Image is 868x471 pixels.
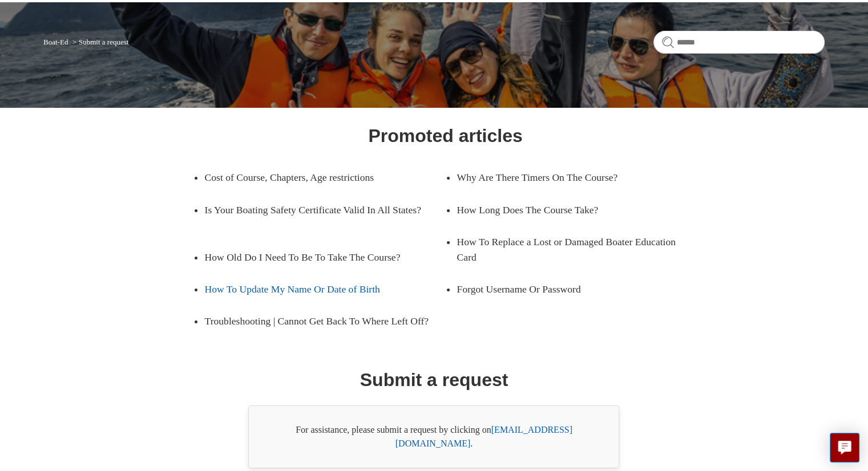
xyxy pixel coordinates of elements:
div: For assistance, please submit a request by clicking on . [248,405,619,468]
a: Boat-Ed [43,38,68,46]
a: Cost of Course, Chapters, Age restrictions [204,161,428,193]
a: Troubleshooting | Cannot Get Back To Where Left Off? [204,305,445,337]
a: Forgot Username Or Password [457,273,680,305]
button: Live chat [830,433,859,462]
li: Submit a request [70,38,129,46]
a: How To Replace a Lost or Damaged Boater Education Card [457,226,697,273]
a: Is Your Boating Safety Certificate Valid In All States? [204,194,445,226]
a: How Long Does The Course Take? [457,194,680,226]
a: Why Are There Timers On The Course? [457,161,680,193]
a: How Old Do I Need To Be To Take The Course? [204,241,428,273]
h1: Promoted articles [368,122,522,149]
input: Search [653,31,825,54]
h1: Submit a request [360,366,508,393]
li: Boat-Ed [43,38,70,46]
a: How To Update My Name Or Date of Birth [204,273,428,305]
